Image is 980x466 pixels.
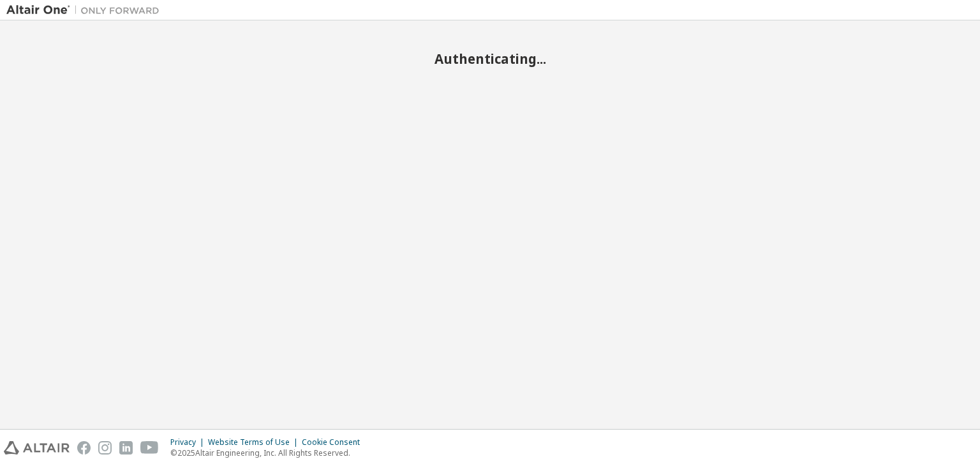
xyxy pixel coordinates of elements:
[170,447,367,458] p: © 2025 Altair Engineering, Inc. All Rights Reserved.
[208,437,302,447] div: Website Terms of Use
[140,441,159,455] img: youtube.svg
[119,441,133,455] img: linkedin.svg
[170,437,208,447] div: Privacy
[77,441,91,455] img: facebook.svg
[4,441,70,455] img: altair_logo.svg
[6,4,166,17] img: Altair One
[302,437,367,447] div: Cookie Consent
[98,441,112,455] img: instagram.svg
[6,50,974,67] h2: Authenticating...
